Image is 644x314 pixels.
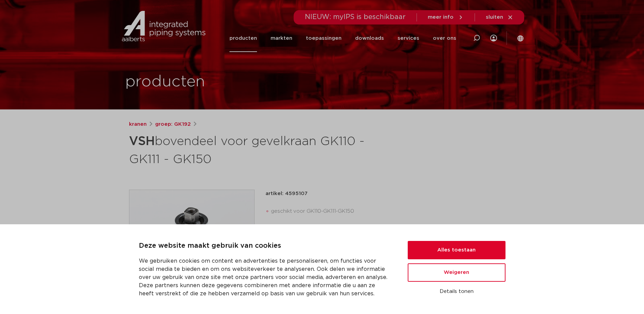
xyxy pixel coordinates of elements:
span: sluiten [486,15,503,20]
button: Details tonen [408,286,505,297]
p: We gebruiken cookies om content en advertenties te personaliseren, om functies voor social media ... [139,257,391,298]
li: geschikt voor GK110-GK111-GK150 [271,206,515,217]
a: over ons [433,24,456,52]
button: Alles toestaan [408,241,505,259]
a: producten [229,24,257,52]
p: artikel: 4595107 [265,190,308,198]
a: meer info [428,14,464,20]
a: downloads [355,24,384,52]
h1: bovendeel voor gevelkraan GK110 - GK111 - GK150 [129,131,384,168]
a: markten [271,24,292,52]
button: Weigeren [408,263,505,282]
p: Deze website maakt gebruik van cookies [139,241,391,251]
h1: producten [125,71,205,93]
span: NIEUW: myIPS is beschikbaar [305,14,406,20]
a: kranen [129,120,147,128]
a: groep: GK192 [155,120,191,128]
nav: Menu [229,24,456,52]
a: services [398,24,419,52]
a: toepassingen [306,24,342,52]
a: sluiten [486,14,513,20]
span: meer info [428,15,454,20]
div: my IPS [490,24,497,52]
strong: VSH [129,135,155,147]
